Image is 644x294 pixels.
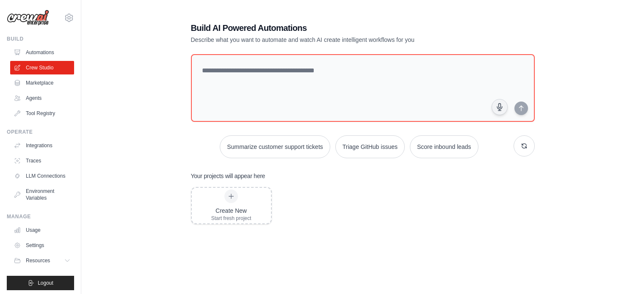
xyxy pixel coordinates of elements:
a: Agents [10,91,74,105]
span: Logout [38,280,53,286]
div: Build [7,36,74,42]
div: Create New [211,206,252,215]
button: Get new suggestions [514,135,535,157]
div: Start fresh project [211,215,252,222]
a: Traces [10,154,74,168]
a: LLM Connections [10,169,74,183]
a: Crew Studio [10,61,74,74]
span: Resources [26,257,50,264]
a: Tool Registry [10,107,74,120]
img: Logo [7,10,49,26]
a: Usage [10,223,74,237]
button: Triage GitHub issues [335,135,405,158]
a: Settings [10,239,74,252]
button: Logout [7,276,74,290]
a: Environment Variables [10,184,74,205]
a: Automations [10,46,74,59]
a: Marketplace [10,76,74,90]
div: Operate [7,129,74,135]
button: Click to speak your automation idea [492,99,508,115]
button: Summarize customer support tickets [220,135,330,158]
p: Describe what you want to automate and watch AI create intelligent workflows for you [191,36,475,44]
button: Resources [10,254,74,267]
div: Manage [7,213,74,220]
h1: Build AI Powered Automations [191,22,475,34]
a: Integrations [10,139,74,152]
h3: Your projects will appear here [191,172,265,180]
button: Score inbound leads [410,135,478,158]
